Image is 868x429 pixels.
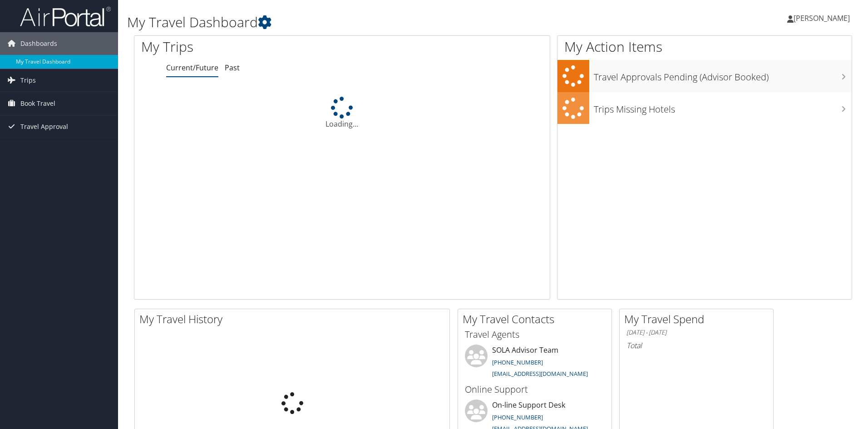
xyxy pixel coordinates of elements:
[225,63,240,73] a: Past
[134,97,550,129] div: Loading...
[20,6,111,27] img: airportal-logo.png
[20,32,57,55] span: Dashboards
[20,115,68,138] span: Travel Approval
[492,413,543,421] a: [PHONE_NUMBER]
[557,92,852,124] a: Trips Missing Hotels
[594,99,852,116] h3: Trips Missing Hotels
[794,13,850,23] span: [PERSON_NAME]
[787,5,859,32] a: [PERSON_NAME]
[460,345,609,382] li: SOLA Advisor Team
[141,37,370,56] h1: My Trips
[127,13,615,32] h1: My Travel Dashboard
[465,328,605,341] h3: Travel Agents
[492,370,588,378] a: [EMAIL_ADDRESS][DOMAIN_NAME]
[626,340,766,350] h6: Total
[20,69,36,92] span: Trips
[626,328,766,337] h6: [DATE] - [DATE]
[557,60,852,92] a: Travel Approvals Pending (Advisor Booked)
[624,311,773,327] h2: My Travel Spend
[20,92,55,115] span: Book Travel
[463,311,612,327] h2: My Travel Contacts
[492,358,543,366] a: [PHONE_NUMBER]
[465,383,605,396] h3: Online Support
[166,63,218,73] a: Current/Future
[594,66,852,84] h3: Travel Approvals Pending (Advisor Booked)
[139,311,449,327] h2: My Travel History
[557,37,852,56] h1: My Action Items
